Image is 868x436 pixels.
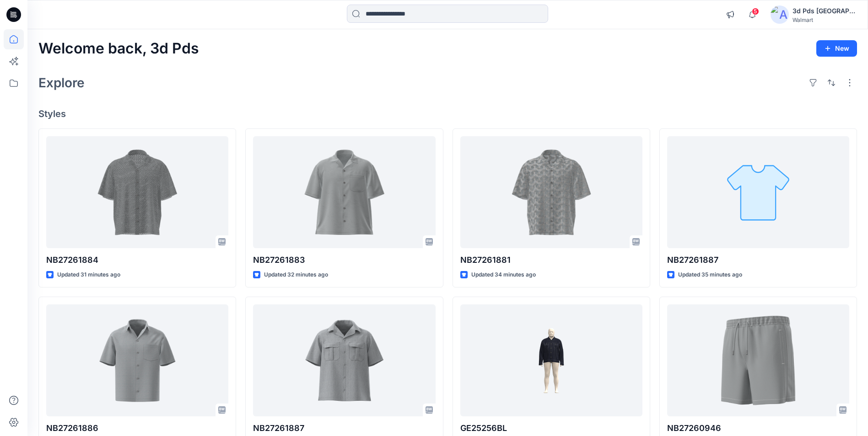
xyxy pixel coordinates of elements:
a: NB27261881 [460,136,642,248]
h2: Welcome back, 3d Pds [38,40,199,57]
p: NB27261881 [460,254,642,266]
a: NB27261887 [667,136,849,248]
p: NB27261883 [253,254,435,266]
button: New [816,40,857,57]
a: GE25256BL [460,304,642,416]
p: NB27261884 [46,254,228,266]
p: NB27261887 [253,422,435,435]
div: Walmart [793,16,857,23]
h2: Explore [38,75,85,90]
a: NB27261887 [253,304,435,416]
p: Updated 32 minutes ago [264,270,328,280]
a: NB27261883 [253,136,435,248]
p: Updated 31 minutes ago [57,270,120,280]
a: NB27260946 [667,304,849,416]
span: 5 [752,8,759,15]
p: GE25256BL [460,422,642,435]
p: NB27261887 [667,254,849,266]
div: 3d Pds [GEOGRAPHIC_DATA] [793,5,857,16]
img: avatar [771,5,789,24]
a: NB27261884 [46,136,228,248]
h4: Styles [38,108,857,119]
p: Updated 34 minutes ago [471,270,536,280]
p: NB27260946 [667,422,849,435]
p: NB27261886 [46,422,228,435]
p: Updated 35 minutes ago [678,270,742,280]
a: NB27261886 [46,304,228,416]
